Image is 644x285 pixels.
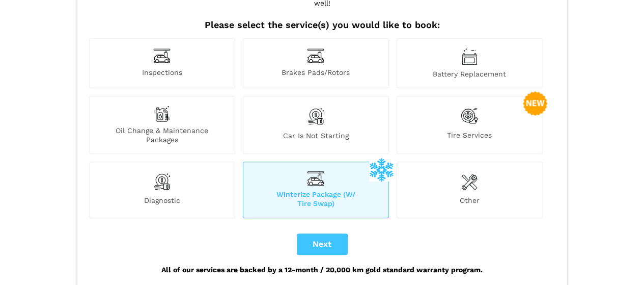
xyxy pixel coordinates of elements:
span: Winterize Package (W/ Tire Swap) [243,190,388,208]
span: Tire Services [397,131,542,144]
span: Oil Change & Maintenance Packages [90,126,235,144]
img: winterize-icon_1.png [369,157,394,182]
div: All of our services are backed by a 12-month / 20,000 km gold standard warranty program. [87,255,558,284]
span: Diagnostic [90,196,235,208]
span: Other [397,196,542,208]
button: Next [297,234,348,255]
span: Brakes Pads/Rotors [243,68,388,79]
h2: Please select the service(s) you would like to book: [87,19,558,31]
img: new-badge-2-48.png [523,91,547,116]
span: Battery Replacement [397,69,542,79]
span: Inspections [90,68,235,79]
span: Car is not starting [243,131,388,144]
